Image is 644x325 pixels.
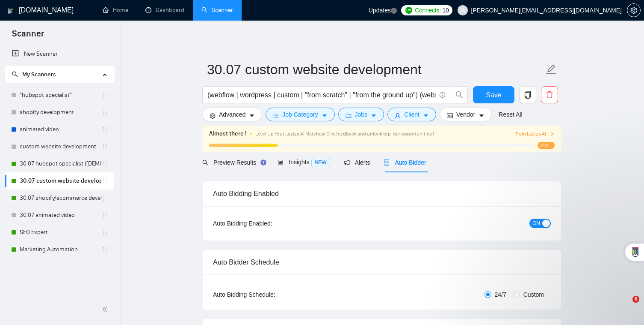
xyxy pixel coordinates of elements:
[20,224,101,241] a: SEO Expert
[369,7,391,14] span: Updates
[7,4,13,18] img: logo
[103,6,128,14] a: homeHome
[627,7,640,14] span: setting
[627,7,641,14] a: setting
[207,59,544,80] input: Scanner name...
[632,296,639,303] span: 6
[440,92,445,98] span: info-circle
[209,129,247,138] span: Almost there !
[278,159,330,166] span: Insights
[202,159,264,166] span: Preview Results
[213,219,325,228] div: Auto Bidding Enabled:
[451,86,468,103] button: search
[322,112,328,119] span: caret-down
[202,108,262,121] button: settingAdvancedcaret-down
[423,112,429,119] span: caret-down
[546,64,557,75] span: edit
[447,112,453,119] span: idcard
[460,7,466,13] span: user
[456,110,475,119] span: Vendor
[255,131,434,137] span: Level Up Your Laziza AI Matches! Give feedback and unlock top-tier opportunities !
[101,109,108,116] span: holder
[415,6,440,15] span: Connects:
[273,112,279,119] span: bars
[101,178,108,184] span: holder
[102,305,110,313] span: double-left
[344,159,350,166] span: notification
[346,112,352,119] span: folder
[5,224,114,241] li: SEO Expert
[101,92,108,99] span: holder
[5,104,114,121] li: shopify development
[499,110,522,119] a: Reset All
[20,87,101,104] a: "hubspot specialist"
[519,86,536,103] button: copy
[213,250,551,274] div: Auto Bidder Schedule
[311,158,330,167] span: NEW
[520,91,536,99] span: copy
[549,131,555,136] span: right
[627,3,641,17] button: setting
[260,159,267,166] div: Tooltip anchor
[541,86,558,103] button: delete
[101,126,108,133] span: holder
[5,241,114,258] li: Marketing Automation
[338,108,384,121] button: folderJobscaret-down
[5,45,114,63] li: New Scanner
[5,138,114,155] li: custom website development
[213,290,325,299] div: Auto Bidding Schedule:
[20,155,101,172] a: 30.07 hubspot specialist ([DEMOGRAPHIC_DATA] - not for residents)
[145,6,184,14] a: dashboardDashboard
[479,112,484,119] span: caret-down
[201,6,233,14] a: searchScanner
[20,241,101,258] a: Marketing Automation
[5,155,114,172] li: 30.07 hubspot specialist (United States - not for residents)
[20,207,101,224] a: 30.07 animated video
[387,108,436,121] button: userClientcaret-down
[486,90,501,100] span: Save
[202,159,208,166] span: search
[5,87,114,104] li: "hubspot specialist"
[404,110,419,119] span: Client
[405,7,412,14] img: upwork-logo.png
[384,159,390,166] span: robot
[443,6,449,15] span: 10
[355,110,368,119] span: Jobs
[101,246,108,253] span: holder
[440,108,492,121] button: idcardVendorcaret-down
[213,181,551,206] div: Auto Bidding Enabled
[12,71,56,78] span: My Scanners
[12,45,107,63] a: New Scanner
[384,159,426,166] span: Auto Bidder
[207,90,436,100] input: Search Freelance Jobs...
[210,112,216,119] span: setting
[371,112,377,119] span: caret-down
[473,86,514,103] button: Save
[22,71,56,78] span: My Scanners
[5,190,114,207] li: 30.07 shopify/ecommerce development (worldwide)
[101,160,108,167] span: holder
[278,159,284,165] span: area-chart
[101,195,108,202] span: holder
[515,130,555,138] button: Train Laziza AI
[20,190,101,207] a: 30.07 shopify/ecommerce development (worldwide)
[266,108,334,121] button: barsJob Categorycaret-down
[282,110,318,119] span: Job Category
[5,121,114,138] li: animated video
[101,212,108,219] span: holder
[344,159,370,166] span: Alerts
[532,219,540,228] span: ON
[5,172,114,190] li: 30.07 custom website development
[249,112,255,119] span: caret-down
[101,143,108,150] span: holder
[615,296,635,316] iframe: Intercom live chat
[20,104,101,121] a: shopify development
[451,91,467,99] span: search
[395,112,401,119] span: user
[541,91,558,99] span: delete
[5,27,51,45] span: Scanner
[219,110,245,119] span: Advanced
[12,71,18,77] span: search
[20,121,101,138] a: animated video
